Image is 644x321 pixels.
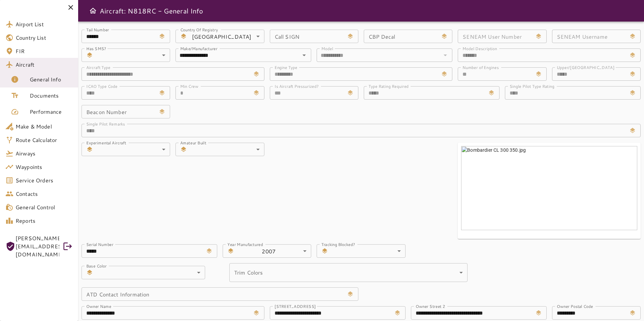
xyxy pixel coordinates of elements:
span: Country List [15,34,73,42]
span: FIR [15,47,73,55]
label: Min Crew [180,83,198,89]
span: Reports [15,217,73,225]
label: Model [321,45,333,51]
label: Owner Street 2 [416,303,445,309]
label: Year Manufactured [227,241,263,247]
label: Amateur Built [180,140,206,145]
span: Route Calculator [15,136,73,144]
h6: Aircraft: N818RC - General Info [100,5,203,16]
label: Experimental Aircraft [86,140,126,145]
div: ​ [96,266,205,279]
label: Serial Number [86,241,114,247]
img: Bombardier CL 300 350.jpg [461,146,637,230]
span: General Control [15,203,73,211]
span: Service Orders [15,176,73,184]
div: ​ [229,263,468,282]
span: Waypoints [15,163,73,171]
label: Make/Manufacturer [180,45,218,51]
span: Airport List [15,20,73,28]
label: [STREET_ADDRESS] [275,303,316,309]
label: Base Color [86,263,106,269]
span: Performance [30,108,73,116]
div: ​ [96,143,170,156]
span: General Info [30,75,73,83]
label: Tracking Blocked? [321,241,355,247]
span: Contacts [15,190,73,198]
label: Engine Type [275,64,297,70]
label: Type Rating Required [368,83,409,89]
label: Owner Name [86,303,111,309]
label: Single Pilot Remarks [86,121,125,127]
label: Has SMS? [86,45,106,51]
span: Aircraft [15,61,73,69]
span: [PERSON_NAME][EMAIL_ADDRESS][DOMAIN_NAME] [15,234,59,258]
label: Upper/[GEOGRAPHIC_DATA] [557,64,614,70]
span: Airways [15,149,73,157]
label: Is Aircraft Pressurized? [275,83,319,89]
span: Documents [30,92,73,100]
div: ​ [96,48,170,62]
button: Open drawer [86,4,100,17]
button: Open [299,50,309,60]
label: Country Of Registry [180,27,218,32]
label: Aircraft Type [86,64,110,70]
div: 2007 [237,244,311,258]
label: ICAO Type Code [86,83,118,89]
label: Owner Postal Code [557,303,593,309]
label: Number of Engines [462,64,499,70]
label: Model Description [462,45,497,51]
label: Tail Number [86,27,109,32]
label: Single Pilot Type Rating [510,83,554,89]
div: ​ [190,143,264,156]
div: ​ [331,244,405,258]
span: Make & Model [15,122,73,131]
div: [GEOGRAPHIC_DATA] [190,30,264,43]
